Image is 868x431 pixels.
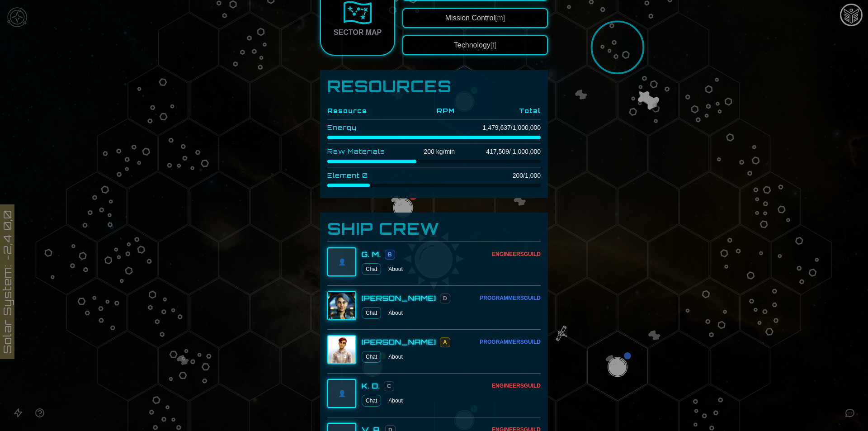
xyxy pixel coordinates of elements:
[327,119,406,136] td: Energy
[440,294,450,303] span: D
[327,77,541,95] h1: Resources
[406,103,455,119] th: RPM
[455,103,541,119] th: Total
[362,380,380,391] div: K. D.
[328,336,355,363] img: Kareem Haddad
[455,119,541,136] td: 1,479,637 / 1,000,000
[362,249,381,260] div: G. M.
[492,251,541,258] div: Engineers Guild
[492,382,541,389] div: Engineers Guild
[362,395,381,407] a: Chat
[385,307,406,319] button: About
[362,263,381,275] a: Chat
[362,351,381,363] a: Chat
[385,395,406,407] button: About
[402,35,548,55] button: Technology[t]
[440,337,450,347] span: A
[402,8,548,28] button: Mission Control[m]
[338,257,346,266] span: 👤
[455,143,541,160] td: 417,509 / 1,000,000
[362,336,436,347] div: [PERSON_NAME]
[327,220,541,238] h3: Ship Crew
[327,103,406,119] th: Resource
[480,294,541,302] div: Programmers Guild
[328,292,355,319] img: Elise Vargas
[385,250,395,260] span: B
[338,389,346,398] span: 👤
[480,338,541,346] div: Programmers Guild
[384,381,394,391] span: C
[406,143,455,160] td: 200 kg/min
[385,263,406,275] button: About
[491,41,496,49] span: [t]
[362,293,436,303] div: [PERSON_NAME]
[334,27,382,38] div: Sector Map
[455,167,541,184] td: 200 / 1,000
[495,14,505,22] span: [m]
[362,307,381,319] a: Chat
[327,143,406,160] td: Raw Materials
[327,167,406,184] td: Element 0
[385,351,406,363] button: About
